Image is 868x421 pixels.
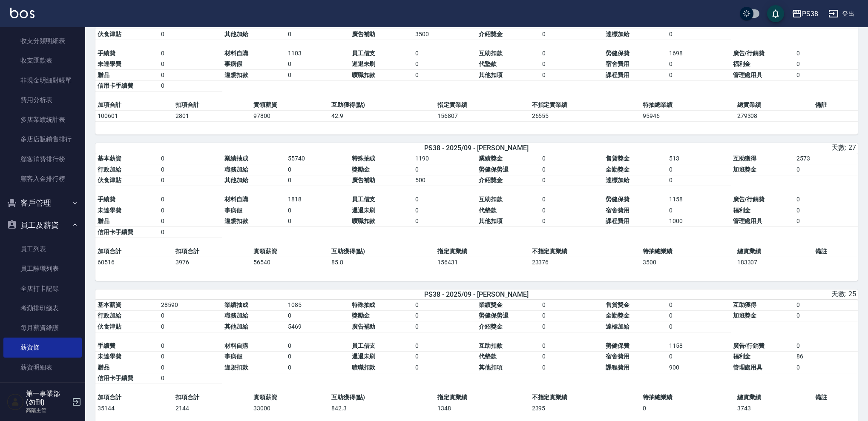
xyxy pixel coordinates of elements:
[224,312,248,319] span: 職務加給
[667,164,730,175] td: 0
[173,100,251,111] td: 扣項合計
[286,194,349,205] td: 1818
[606,312,629,319] span: 全勤獎金
[767,5,784,22] button: save
[641,100,735,111] td: 特抽總業績
[667,321,730,332] td: 0
[413,341,477,352] td: 0
[530,403,641,414] td: 2395
[159,175,222,186] td: 0
[286,70,349,81] td: 0
[224,218,248,224] span: 違規扣款
[794,300,858,311] td: 0
[540,300,604,311] td: 0
[413,216,477,227] td: 0
[794,310,858,321] td: 0
[435,111,530,122] td: 156807
[794,153,858,164] td: 2573
[352,218,376,224] span: 曠職扣款
[413,29,477,40] td: 3500
[98,177,121,183] span: 伙食津貼
[159,70,222,81] td: 0
[667,59,730,70] td: 0
[424,290,529,298] span: PS38 - 2025/09 - [PERSON_NAME]
[26,407,69,414] p: 高階主管
[352,207,376,214] span: 遲退未刷
[606,323,629,330] span: 達標加給
[413,321,477,332] td: 0
[794,216,858,227] td: 0
[540,153,604,164] td: 0
[286,351,349,362] td: 0
[606,290,856,299] div: 天數: 25
[159,321,222,332] td: 0
[733,196,765,203] span: 廣告/行銷費
[667,310,730,321] td: 0
[733,60,751,67] span: 福利金
[479,218,503,224] span: 其他扣項
[10,8,34,18] img: Logo
[667,205,730,216] td: 0
[413,164,477,175] td: 0
[95,153,858,246] table: a dense table
[352,50,376,57] span: 員工借支
[733,218,763,224] span: 管理處用具
[479,312,509,319] span: 勞健保勞退
[530,111,641,122] td: 26555
[329,403,435,414] td: 842.3
[98,31,121,37] span: 伙食津貼
[98,50,115,57] span: 手續費
[3,192,82,214] button: 客戶管理
[413,48,477,59] td: 0
[606,60,629,67] span: 宿舍費用
[802,9,818,19] div: PS38
[224,31,248,37] span: 其他加給
[98,196,115,203] span: 手續費
[329,392,435,403] td: 互助獲得(點)
[667,216,730,227] td: 1000
[813,392,858,403] td: 備註
[3,259,82,278] a: 員工離職列表
[794,351,858,362] td: 86
[98,353,121,360] span: 未達學費
[413,300,477,311] td: 0
[424,144,529,152] span: PS38 - 2025/09 - [PERSON_NAME]
[224,50,248,57] span: 材料自購
[540,70,604,81] td: 0
[606,50,629,57] span: 勞健保費
[286,362,349,373] td: 0
[413,175,477,186] td: 500
[413,205,477,216] td: 0
[224,301,248,308] span: 業績抽成
[606,301,629,308] span: 售貨獎金
[159,300,222,311] td: 28590
[530,257,641,268] td: 23376
[733,301,757,308] span: 互助獲得
[95,100,173,111] td: 加項合計
[479,323,503,330] span: 介紹獎金
[329,246,435,257] td: 互助獲得(點)
[159,29,222,40] td: 0
[479,207,497,214] span: 代墊款
[98,155,121,162] span: 基本薪資
[95,403,173,414] td: 35144
[530,246,641,257] td: 不指定實業績
[26,389,69,407] h5: 第一事業部 (勿刪)
[667,341,730,352] td: 1158
[794,194,858,205] td: 0
[606,155,629,162] span: 售貨獎金
[530,100,641,111] td: 不指定實業績
[3,71,82,90] a: 非現金明細對帳單
[352,31,376,37] span: 廣告補助
[352,312,370,319] span: 獎勵金
[540,29,604,40] td: 0
[3,90,82,110] a: 費用分析表
[224,196,248,203] span: 材料自購
[413,70,477,81] td: 0
[3,358,82,377] a: 薪資明細表
[173,403,251,414] td: 2144
[352,301,376,308] span: 特殊抽成
[540,310,604,321] td: 0
[413,351,477,362] td: 0
[641,246,735,257] td: 特抽總業績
